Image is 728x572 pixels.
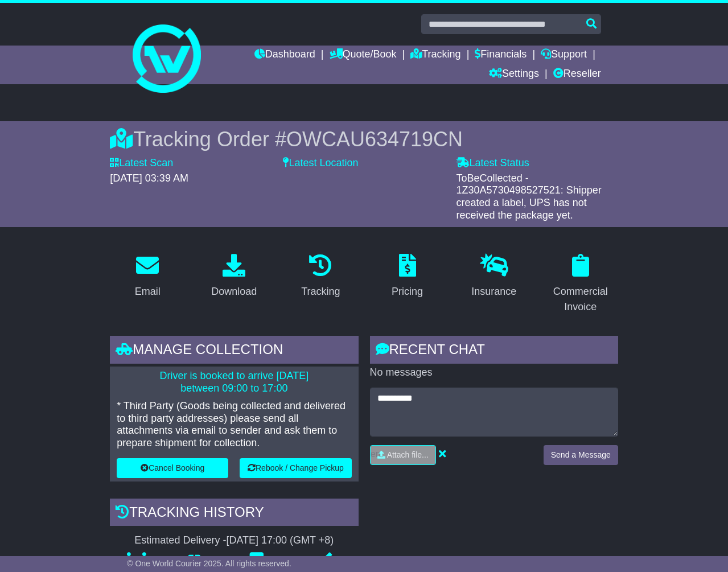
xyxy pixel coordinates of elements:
a: Tracking [410,46,460,65]
p: No messages [370,367,618,379]
div: Estimated Delivery - [110,534,358,547]
label: Latest Scan [110,157,173,170]
span: [DATE] 03:39 AM [110,172,188,184]
a: Insurance [464,250,524,303]
a: Commercial Invoice [543,250,618,319]
div: [DATE] 17:00 (GMT +8) [226,534,334,547]
div: Tracking [301,284,340,299]
a: Download [204,250,264,303]
span: © One World Courier 2025. All rights reserved. [127,559,291,568]
a: Quote/Book [330,46,397,65]
div: Manage collection [110,336,358,367]
div: Tracking Order # [110,127,618,151]
a: Tracking [294,250,347,303]
button: Cancel Booking [117,458,228,478]
a: Email [127,250,168,303]
span: ToBeCollected - 1Z30A5730498527521: Shipper created a label, UPS has not received the package yet. [456,172,602,221]
div: Email [135,284,161,299]
a: Settings [489,65,539,84]
p: * Third Party (Goods being collected and delivered to third party addresses) please send all atta... [117,400,351,449]
div: RECENT CHAT [370,336,618,367]
span: OWCAU634719CN [286,127,463,151]
a: Dashboard [254,46,315,65]
button: Rebook / Change Pickup [240,458,351,478]
div: Download [211,284,257,299]
a: Reseller [553,65,601,84]
a: Financials [475,46,527,65]
div: Insurance [471,284,516,299]
div: Pricing [392,284,423,299]
a: Support [541,46,587,65]
div: Commercial Invoice [550,284,611,315]
button: Send a Message [544,445,618,465]
a: Pricing [384,250,430,303]
p: Driver is booked to arrive [DATE] between 09:00 to 17:00 [117,370,351,394]
label: Latest Location [283,157,358,170]
label: Latest Status [456,157,529,170]
div: Tracking history [110,499,358,529]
